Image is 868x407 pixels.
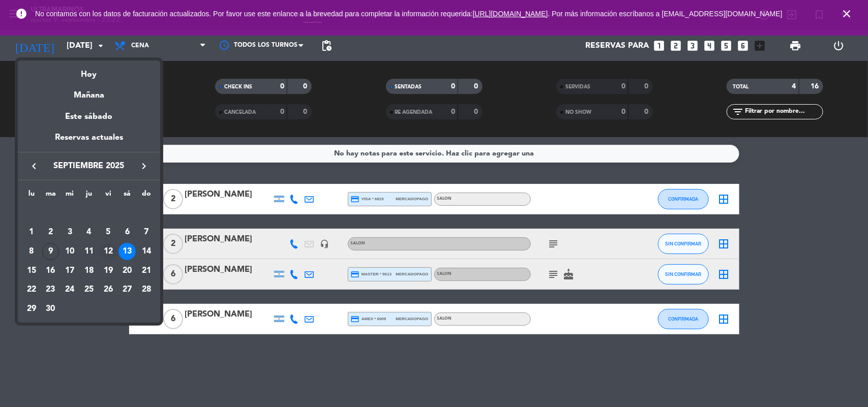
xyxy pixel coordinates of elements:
td: 2 de septiembre de 2025 [41,223,61,242]
div: 14 [138,243,155,260]
th: domingo [137,188,156,204]
td: 9 de septiembre de 2025 [41,242,61,261]
th: miércoles [60,188,79,204]
div: 2 [42,224,59,241]
div: 29 [23,300,40,318]
td: 7 de septiembre de 2025 [137,223,156,242]
div: 1 [23,224,40,241]
div: Mañana [18,81,160,102]
span: septiembre 2025 [43,160,135,173]
td: 5 de septiembre de 2025 [99,223,118,242]
td: 12 de septiembre de 2025 [99,242,118,261]
td: 8 de septiembre de 2025 [22,242,41,261]
td: 30 de septiembre de 2025 [41,299,61,319]
div: 8 [23,243,40,260]
td: 26 de septiembre de 2025 [99,280,118,300]
div: 21 [138,262,155,279]
td: 10 de septiembre de 2025 [60,242,79,261]
div: 24 [61,281,78,298]
div: 18 [80,262,98,279]
td: 6 de septiembre de 2025 [118,223,137,242]
td: 13 de septiembre de 2025 [118,242,137,261]
i: keyboard_arrow_left [28,160,40,172]
div: 7 [138,224,155,241]
div: 6 [118,224,136,241]
td: SEP. [22,204,156,223]
div: 13 [118,243,136,260]
div: 17 [61,262,78,279]
div: 28 [138,281,155,298]
td: 28 de septiembre de 2025 [137,280,156,300]
div: 27 [118,281,136,298]
td: 4 de septiembre de 2025 [79,223,99,242]
td: 18 de septiembre de 2025 [79,261,99,280]
div: 22 [23,281,40,298]
div: 25 [80,281,98,298]
td: 15 de septiembre de 2025 [22,261,41,280]
th: martes [41,188,61,204]
td: 21 de septiembre de 2025 [137,261,156,280]
th: jueves [79,188,99,204]
td: 24 de septiembre de 2025 [60,280,79,300]
td: 17 de septiembre de 2025 [60,261,79,280]
div: 30 [42,300,59,318]
td: 22 de septiembre de 2025 [22,280,41,300]
div: 15 [23,262,40,279]
div: 3 [61,224,78,241]
button: keyboard_arrow_left [25,160,43,173]
div: Reservas actuales [18,131,160,152]
td: 29 de septiembre de 2025 [22,299,41,319]
td: 14 de septiembre de 2025 [137,242,156,261]
td: 27 de septiembre de 2025 [118,280,137,300]
td: 3 de septiembre de 2025 [60,223,79,242]
td: 25 de septiembre de 2025 [79,280,99,300]
div: 5 [100,224,117,241]
td: 16 de septiembre de 2025 [41,261,61,280]
div: 16 [42,262,59,279]
td: 1 de septiembre de 2025 [22,223,41,242]
div: 12 [100,243,117,260]
i: keyboard_arrow_right [138,160,150,172]
div: 9 [42,243,59,260]
div: 19 [100,262,117,279]
td: 20 de septiembre de 2025 [118,261,137,280]
td: 23 de septiembre de 2025 [41,280,61,300]
div: 20 [118,262,136,279]
div: Hoy [18,60,160,81]
th: viernes [99,188,118,204]
th: lunes [22,188,41,204]
th: sábado [118,188,137,204]
div: 26 [100,281,117,298]
div: 23 [42,281,59,298]
div: 11 [80,243,98,260]
div: Este sábado [18,103,160,131]
div: 10 [61,243,78,260]
td: 11 de septiembre de 2025 [79,242,99,261]
td: 19 de septiembre de 2025 [99,261,118,280]
div: 4 [80,224,98,241]
button: keyboard_arrow_right [135,160,153,173]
